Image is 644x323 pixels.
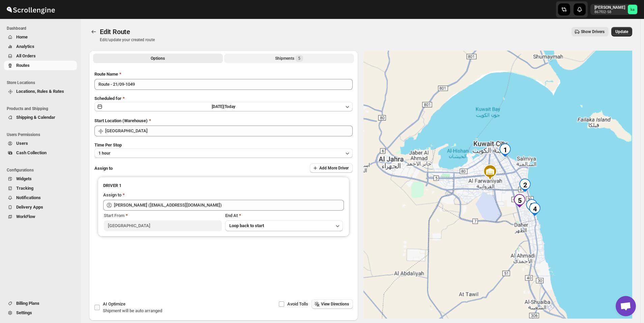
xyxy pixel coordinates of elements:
text: ka [631,7,635,12]
span: Home [16,34,28,39]
span: Edit Route [100,28,130,36]
div: All Route Options [89,65,358,283]
span: Tracking [16,186,33,191]
button: Show Drivers [572,27,609,36]
div: 1 [496,147,515,166]
span: 5 [298,56,300,61]
img: ScrollEngine [5,1,56,18]
span: Users Permissions [7,132,78,137]
span: Avoid Tolls [287,301,308,306]
span: Route Name [94,72,118,77]
span: AI Optimize [103,301,125,306]
span: All Orders [16,53,36,58]
span: Shipment will be auto arranged [103,308,162,313]
span: Cash Collection [16,150,47,155]
button: Tracking [4,184,77,193]
span: Notifications [16,195,41,200]
span: 1 hour [98,151,110,156]
button: User menu [590,4,638,15]
span: Loop back to start [229,223,264,228]
p: 867f02-58 [594,10,625,14]
div: Shipments [275,55,303,62]
button: Widgets [4,174,77,184]
button: Users [4,139,77,148]
button: [DATE]|Today [94,102,353,111]
button: Analytics [4,42,77,51]
input: Eg: Bengaluru Route [94,79,353,90]
span: Analytics [16,44,34,49]
span: Settings [16,310,32,315]
span: Users [16,141,28,146]
p: Edit/update your created route [100,37,155,43]
span: Widgets [16,176,32,181]
button: Notifications [4,193,77,203]
button: WorkFlow [4,212,77,221]
div: Assign to [103,192,121,198]
div: End At [225,212,343,219]
span: [DATE] | [212,104,225,109]
button: Cash Collection [4,148,77,158]
button: Selected Shipments [224,54,354,63]
div: Open chat [616,296,636,316]
div: 3 [522,203,541,221]
button: Billing Plans [4,299,77,308]
button: Locations, Rules & Rates [4,87,77,96]
button: Shipping & Calendar [4,113,77,122]
span: Locations, Rules & Rates [16,89,64,94]
span: Add More Driver [319,165,349,171]
span: Assign to [94,166,113,171]
button: Settings [4,308,77,318]
button: Loop back to start [225,220,343,231]
button: Routes [89,27,98,36]
button: Routes [4,61,77,70]
button: All Route Options [93,54,223,63]
span: khaled alrashidi [628,5,637,14]
input: Search location [105,126,353,136]
span: Shipping & Calendar [16,115,55,120]
span: Configurations [7,167,78,173]
span: Show Drivers [581,29,605,34]
span: Time Per Stop [94,142,122,147]
span: View Directions [321,301,349,307]
h3: DRIVER 1 [103,182,344,189]
div: 5 [510,197,529,216]
span: Start From [104,213,124,218]
button: Update [611,27,632,36]
button: All Orders [4,51,77,61]
span: WorkFlow [16,214,35,219]
span: Options [151,56,165,61]
span: Scheduled for [94,96,121,101]
span: Routes [16,63,30,68]
span: Store Locations [7,80,78,85]
span: Products and Shipping [7,106,78,111]
span: Billing Plans [16,301,39,306]
div: 4 [525,206,544,225]
span: Delivery Apps [16,205,43,210]
span: Start Location (Warehouse) [94,118,148,123]
input: Search assignee [114,200,344,211]
button: 1 hour [94,149,353,158]
span: Dashboard [7,26,78,31]
button: Delivery Apps [4,203,77,212]
p: [PERSON_NAME] [594,5,625,10]
button: Home [4,32,77,42]
button: Add More Driver [310,163,353,173]
div: 2 [516,182,534,201]
span: Update [615,29,628,34]
button: View Directions [312,299,353,309]
span: Today [225,104,235,109]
